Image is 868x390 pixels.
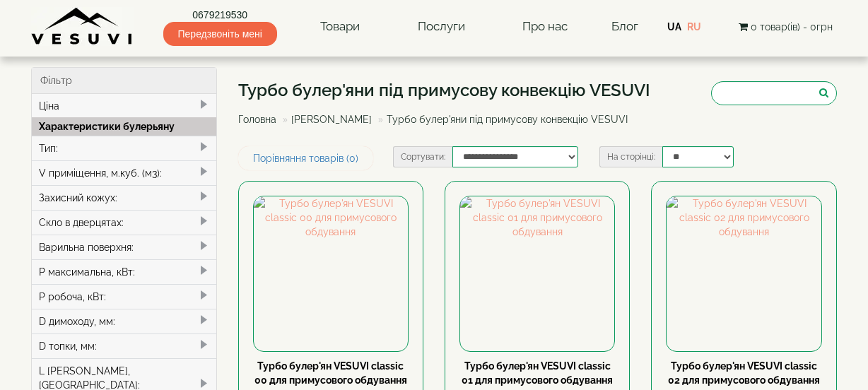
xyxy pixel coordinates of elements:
[32,94,216,118] div: Ціна
[32,68,216,94] div: Фільтр
[32,160,216,185] div: V приміщення, м.куб. (м3):
[462,360,613,386] a: Турбо булер'ян VESUVI classic 01 для примусового обдування
[32,117,216,136] div: Характеристики булерьяну
[393,146,452,167] label: Сортувати:
[31,7,134,46] img: Завод VESUVI
[611,19,638,33] a: Блог
[291,114,372,125] a: [PERSON_NAME]
[375,112,628,126] li: Турбо булер'яни під примусову конвекцію VESUVI
[404,11,479,43] a: Послуги
[32,259,216,284] div: P максимальна, кВт:
[508,11,582,43] a: Про нас
[751,21,833,32] span: 0 товар(ів) - 0грн
[163,8,277,22] a: 0679219530
[238,81,650,100] h1: Турбо булер'яни під примусову конвекцію VESUVI
[306,11,374,43] a: Товари
[667,196,821,350] img: Турбо булер'ян VESUVI classic 02 для примусового обдування
[32,136,216,160] div: Тип:
[32,284,216,309] div: P робоча, кВт:
[734,19,837,35] button: 0 товар(ів) - 0грн
[238,146,373,170] a: Порівняння товарів (0)
[163,22,277,46] span: Передзвоніть мені
[32,235,216,259] div: Варильна поверхня:
[667,21,681,32] a: UA
[32,309,216,333] div: D димоходу, мм:
[599,146,662,167] label: На сторінці:
[32,185,216,210] div: Захисний кожух:
[254,196,408,350] img: Турбо булер'ян VESUVI classic 00 для примусового обдування
[238,114,276,125] a: Головна
[687,21,701,32] a: RU
[32,333,216,358] div: D топки, мм:
[254,360,407,386] a: Турбо булер'ян VESUVI classic 00 для примусового обдування
[32,210,216,235] div: Скло в дверцятах:
[460,196,614,350] img: Турбо булер'ян VESUVI classic 01 для примусового обдування
[668,360,820,386] a: Турбо булер'ян VESUVI classic 02 для примусового обдування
